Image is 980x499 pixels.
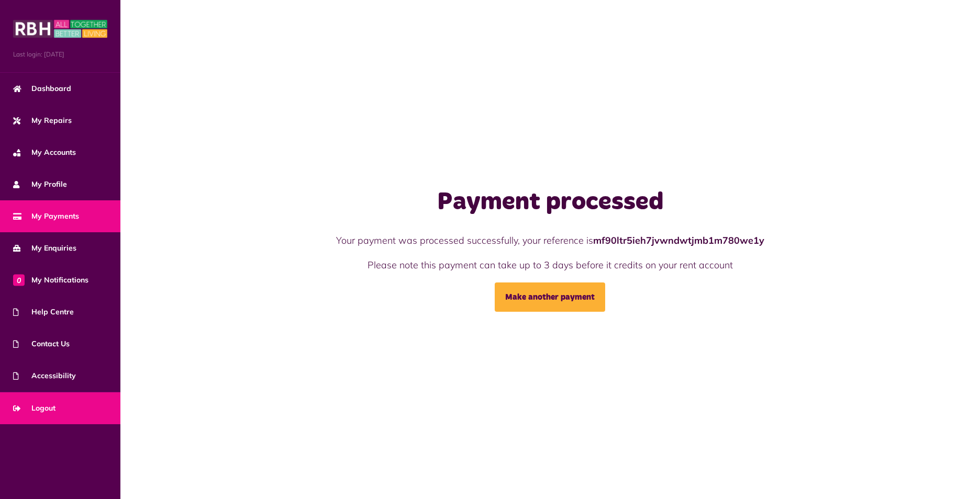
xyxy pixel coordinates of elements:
h1: Payment processed [257,187,844,218]
span: My Profile [13,179,67,190]
span: 0 [13,274,25,286]
span: Help Centre [13,307,74,317]
img: MyRBH [13,18,107,39]
span: Contact Us [13,338,70,349]
span: Logout [13,403,55,414]
span: My Enquiries [13,243,76,254]
span: Accessibility [13,370,76,381]
span: My Repairs [13,115,72,126]
span: Dashboard [13,83,71,94]
span: My Payments [13,211,79,222]
span: My Accounts [13,147,76,158]
a: Make another payment [495,282,605,312]
span: Last login: [DATE] [13,50,107,59]
p: Please note this payment can take up to 3 days before it credits on your rent account [257,258,844,272]
span: My Notifications [13,275,88,286]
p: Your payment was processed successfully, your reference is [257,233,844,247]
strong: mf90ltr5ieh7jvwndwtjmb1m780we1y [593,234,764,246]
